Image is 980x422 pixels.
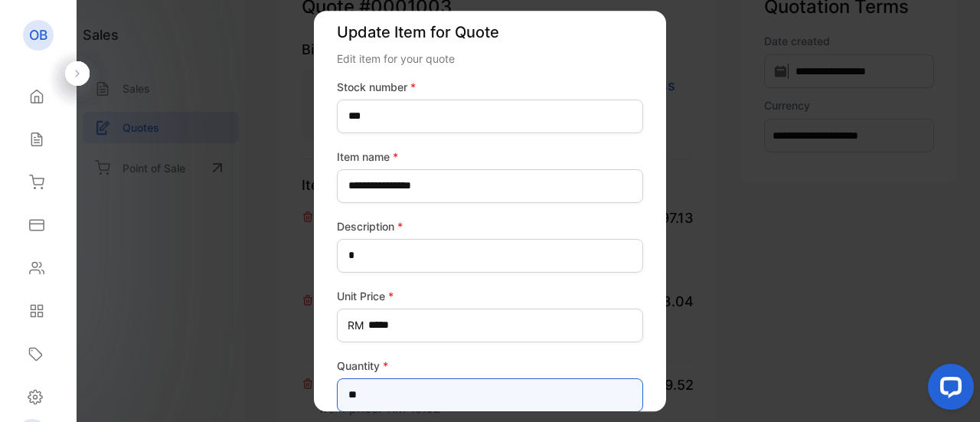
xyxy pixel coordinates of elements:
div: Edit item for your quote [337,51,643,67]
iframe: LiveChat chat widget [916,358,980,422]
label: Stock number [337,79,643,95]
label: Description [337,218,643,234]
span: RM [348,317,364,333]
label: Quantity [337,358,643,374]
label: Unit Price [337,288,643,304]
p: OB [29,25,47,45]
p: Update Item for Quote [337,15,643,50]
label: Item name [337,149,643,165]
